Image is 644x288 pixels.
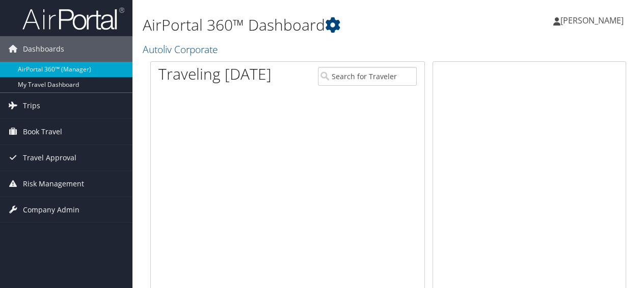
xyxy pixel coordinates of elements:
[23,145,76,171] span: Travel Approval
[143,14,470,36] h1: AirPortal 360™ Dashboard
[158,63,272,85] h1: Traveling [DATE]
[23,197,79,223] span: Company Admin
[23,36,64,62] span: Dashboards
[22,7,124,31] img: airportal-logo.png
[23,119,62,145] span: Book Travel
[318,67,417,86] input: Search for Traveler
[23,93,40,118] span: Trips
[143,42,221,56] a: Autoliv Corporate
[560,15,624,26] span: [PERSON_NAME]
[23,171,84,197] span: Risk Management
[553,5,634,36] a: [PERSON_NAME]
